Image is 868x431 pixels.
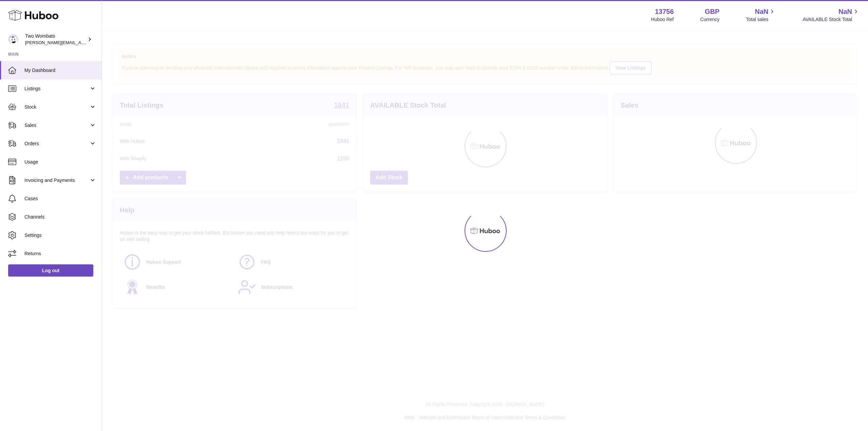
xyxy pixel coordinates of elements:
[8,264,93,277] a: Log out
[24,104,89,110] span: Stock
[25,40,172,45] span: [PERSON_NAME][EMAIL_ADDRESS][PERSON_NAME][DOMAIN_NAME]
[8,34,18,44] img: philip.carroll@twowombats.com
[24,177,89,184] span: Invoicing and Payments
[24,67,96,74] span: My Dashboard
[24,195,96,202] span: Cases
[755,7,768,16] span: NaN
[24,214,96,220] span: Channels
[24,122,89,129] span: Sales
[803,7,860,23] a: NaN AVAILABLE Stock Total
[24,140,89,147] span: Orders
[24,232,96,239] span: Settings
[24,86,89,92] span: Listings
[705,7,719,16] strong: GBP
[24,159,96,165] span: Usage
[700,16,720,23] div: Currency
[803,16,860,23] span: AVAILABLE Stock Total
[24,250,96,257] span: Returns
[651,16,674,23] div: Huboo Ref
[25,33,86,46] div: Two Wombats
[838,7,852,16] span: NaN
[746,16,776,23] span: Total sales
[655,7,674,16] strong: 13756
[746,7,776,23] a: NaN Total sales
